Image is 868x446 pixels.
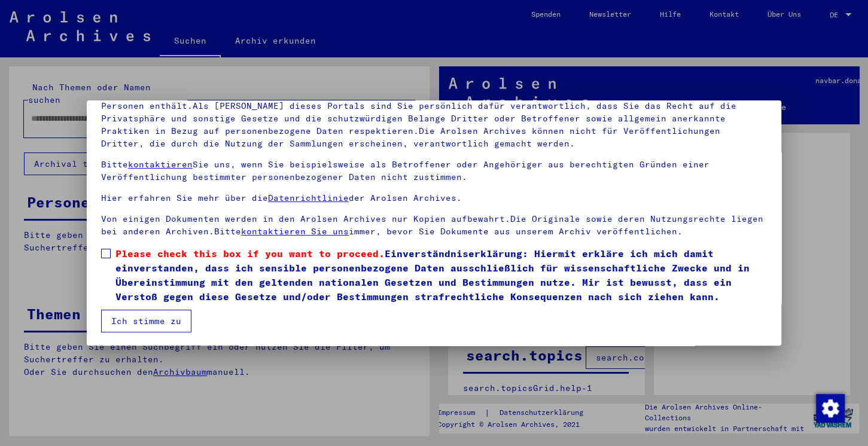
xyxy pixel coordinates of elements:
p: Hier erfahren Sie mehr über die der Arolsen Archives. [101,192,767,204]
a: kontaktieren [128,159,193,170]
span: Please check this box if you want to proceed. [115,248,385,259]
a: kontaktieren Sie uns [241,226,349,237]
p: Bitte beachten Sie, dass dieses Portal über NS - Verfolgte sensible Daten zu identifizierten oder... [101,87,767,150]
span: Einverständniserklärung: Hiermit erkläre ich mich damit einverstanden, dass ich sensible personen... [115,246,767,304]
div: Zustimmung ändern [815,393,844,422]
p: Von einigen Dokumenten werden in den Arolsen Archives nur Kopien aufbewahrt.Die Originale sowie d... [101,213,767,238]
img: Zustimmung ändern [816,394,845,423]
p: Bitte Sie uns, wenn Sie beispielsweise als Betroffener oder Angehöriger aus berechtigten Gründen ... [101,158,767,184]
a: Datenrichtlinie [268,193,349,203]
button: Ich stimme zu [101,310,191,332]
